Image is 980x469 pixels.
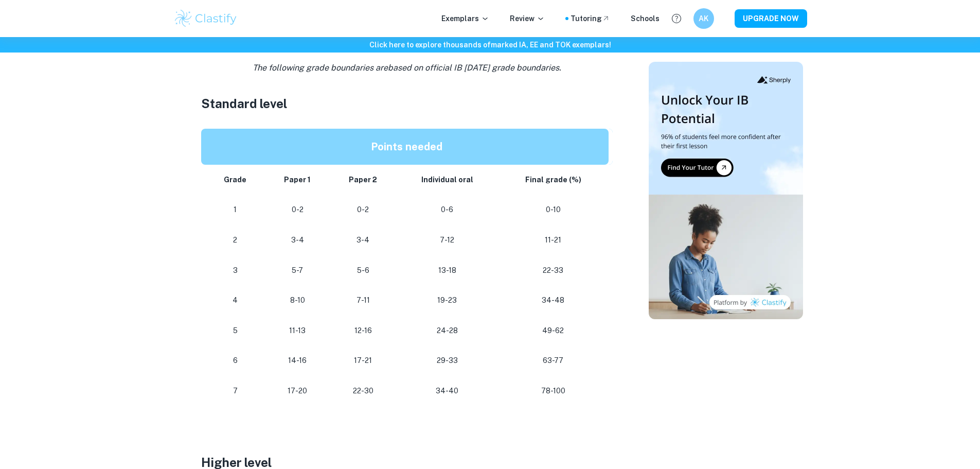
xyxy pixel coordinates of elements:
[649,62,803,319] img: Thumbnail
[213,384,257,398] p: 7
[693,8,714,29] button: AK
[338,203,388,217] p: 0-2
[441,13,489,24] p: Exemplars
[571,13,610,24] a: Tutoring
[421,176,473,184] strong: Individual oral
[213,203,257,217] p: 1
[274,264,322,277] p: 5-7
[506,293,600,307] p: 34-48
[213,324,257,338] p: 5
[213,264,257,277] p: 3
[404,354,490,368] p: 29-33
[338,384,388,398] p: 22-30
[404,233,490,247] p: 7-12
[2,39,978,50] h6: Click here to explore thousands of marked IA, EE and TOK exemplars !
[506,203,600,217] p: 0-10
[668,10,685,27] button: Help and Feedback
[404,324,490,338] p: 24-28
[284,176,311,184] strong: Paper 1
[506,354,600,368] p: 63-77
[506,324,600,338] p: 49-62
[173,8,239,29] img: Clastify logo
[213,293,257,307] p: 4
[735,9,807,28] button: UPGRADE NOW
[371,141,442,153] strong: Points needed
[213,354,257,368] p: 6
[338,324,388,338] p: 12-16
[338,293,388,307] p: 7-11
[506,264,600,277] p: 22-33
[388,63,561,73] span: based on official IB [DATE] grade boundaries.
[338,233,388,247] p: 3-4
[349,176,377,184] strong: Paper 2
[224,176,246,184] strong: Grade
[506,233,600,247] p: 11-21
[506,384,600,398] p: 78-100
[274,293,322,307] p: 8-10
[404,293,490,307] p: 19-23
[274,354,322,368] p: 14-16
[274,233,322,247] p: 3-4
[510,13,545,24] p: Review
[213,233,257,247] p: 2
[338,264,388,277] p: 5-6
[525,176,581,184] strong: Final grade (%)
[404,384,490,398] p: 34-40
[274,384,322,398] p: 17-20
[698,13,709,24] h6: AK
[201,94,613,113] h3: Standard level
[274,324,322,338] p: 11-13
[631,13,660,24] a: Schools
[274,203,322,217] p: 0-2
[404,203,490,217] p: 0-6
[338,354,388,368] p: 17-21
[253,63,561,73] i: The following grade boundaries are
[404,264,490,277] p: 13-18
